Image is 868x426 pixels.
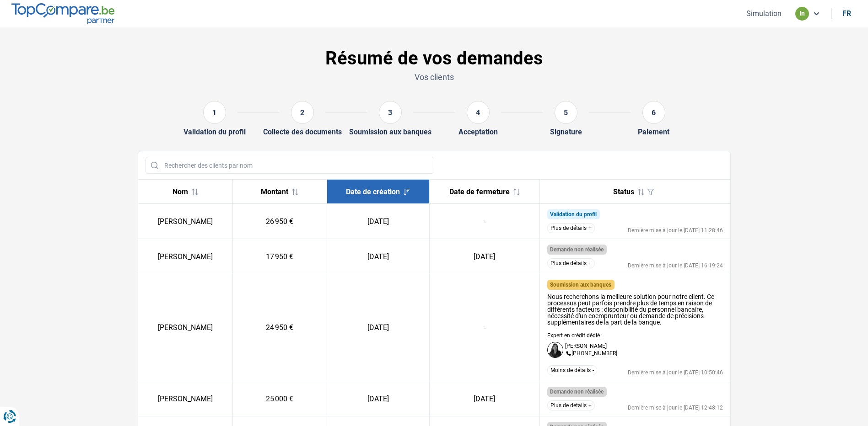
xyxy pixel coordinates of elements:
[349,128,431,136] div: Soumission aux banques
[138,71,731,83] p: Vos clients
[327,204,429,239] td: [DATE]
[547,293,723,325] div: Nous recherchons la meilleure solution pour notre client. Ce processus peut parfois prendre plus ...
[327,381,429,416] td: [DATE]
[555,101,577,124] div: 5
[327,239,429,274] td: [DATE]
[547,333,617,338] p: Expert en crédit dédié :
[11,3,114,24] img: TopCompare.be
[429,274,539,381] td: -
[628,228,723,233] div: Dernière mise à jour le [DATE] 11:28:46
[138,239,233,274] td: [PERSON_NAME]
[379,101,402,124] div: 3
[842,9,851,18] div: fr
[642,101,665,124] div: 6
[547,365,597,375] button: Moins de détails
[613,187,634,196] span: Status
[550,389,604,395] span: Demande non réalisée
[547,400,595,410] button: Plus de détails
[744,9,784,18] button: Simulation
[565,343,607,349] p: [PERSON_NAME]
[138,381,233,416] td: [PERSON_NAME]
[146,157,434,174] input: Rechercher des clients par nom
[550,246,604,253] span: Demande non réalisée
[550,211,597,218] span: Validation du profil
[565,351,571,357] img: +3228860076
[628,405,723,410] div: Dernière mise à jour le [DATE] 12:48:12
[291,101,314,124] div: 2
[795,7,809,21] div: in
[232,381,327,416] td: 25 000 €
[232,204,327,239] td: 26 950 €
[429,239,539,274] td: [DATE]
[173,187,188,196] span: Nom
[628,370,723,375] div: Dernière mise à jour le [DATE] 10:50:46
[232,274,327,381] td: 24 950 €
[449,187,510,196] span: Date de fermeture
[429,381,539,416] td: [DATE]
[547,258,595,268] button: Plus de détails
[458,128,498,136] div: Acceptation
[628,263,723,268] div: Dernière mise à jour le [DATE] 16:19:24
[550,282,611,288] span: Soumission aux banques
[138,48,731,69] h1: Résumé de vos demandes
[346,187,400,196] span: Date de création
[138,274,233,381] td: [PERSON_NAME]
[550,128,582,136] div: Signature
[183,128,246,136] div: Validation du profil
[638,128,669,136] div: Paiement
[547,342,563,358] img: Dayana Santamaria
[565,351,617,357] p: [PHONE_NUMBER]
[232,239,327,274] td: 17 950 €
[327,274,429,381] td: [DATE]
[467,101,490,124] div: 4
[547,223,595,233] button: Plus de détails
[429,204,539,239] td: -
[203,101,226,124] div: 1
[138,204,233,239] td: [PERSON_NAME]
[261,187,288,196] span: Montant
[263,128,342,136] div: Collecte des documents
